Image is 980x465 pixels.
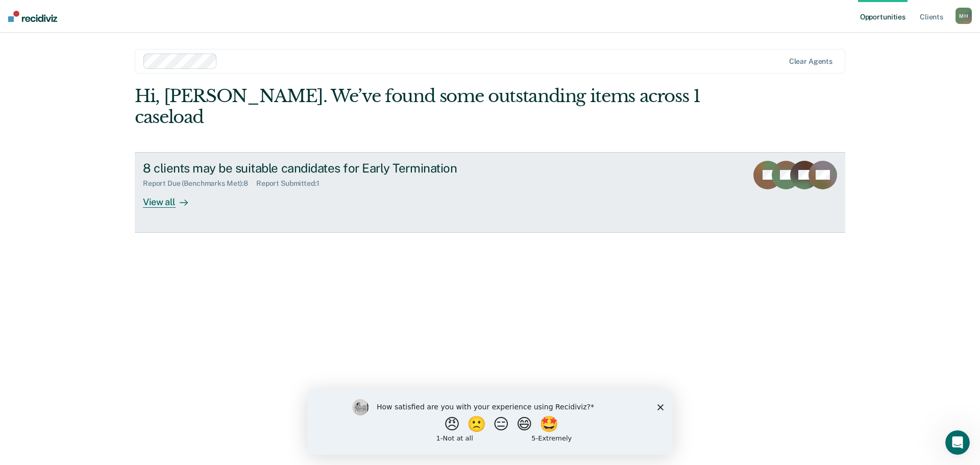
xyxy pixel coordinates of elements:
[955,8,972,24] div: M H
[143,161,501,176] div: 8 clients may be suitable candidates for Early Termination
[955,8,972,24] button: MH
[789,57,832,66] div: Clear agents
[135,86,703,128] div: Hi, [PERSON_NAME]. We’ve found some outstanding items across 1 caseload
[135,152,845,233] a: 8 clients may be suitable candidates for Early TerminationReport Due (Benchmarks Met):8Report Sub...
[945,430,970,455] iframe: Intercom live chat
[143,179,256,188] div: Report Due (Benchmarks Met) : 8
[8,11,57,22] img: Recidiviz
[143,188,200,208] div: View all
[307,389,673,455] iframe: Survey by Kim from Recidiviz
[256,179,328,188] div: Report Submitted : 1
